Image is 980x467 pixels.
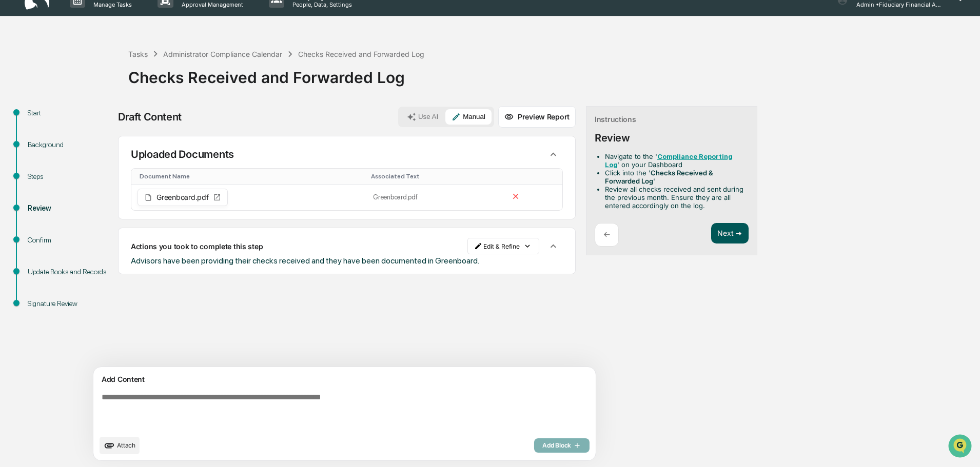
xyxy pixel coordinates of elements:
[173,1,248,8] p: Approval Management
[603,230,610,239] p: ←
[298,50,424,58] div: Checks Received and Forwarded Log
[27,47,169,57] input: Clear
[100,437,140,454] button: upload document
[595,115,636,124] div: Instructions
[605,152,744,169] li: Navigate to the ' ' on your Dashboard
[35,89,130,97] div: We're available if you need us!
[467,238,539,254] button: Edit & Refine
[947,433,975,461] iframe: Open customer support
[70,125,131,144] a: 🗄️Attestations
[10,130,18,138] div: 🖐️
[102,174,124,181] span: Pylon
[74,130,83,138] div: 🗄️
[28,139,112,150] div: Background
[401,109,444,125] button: Use AI
[284,1,357,8] p: People, Data, Settings
[28,235,112,246] div: Confirm
[367,185,503,210] td: Greenboard.pdf
[605,169,744,185] li: Click into the ' '
[605,185,744,210] li: Review all checks received and sent during the previous month. Ensure they are all entered accord...
[445,109,492,125] button: Manual
[128,50,148,58] div: Tasks
[21,129,66,139] span: Preclearance
[128,60,975,87] div: Checks Received and Forwarded Log
[605,169,713,185] strong: Checks Received & Forwarded Log
[174,82,187,94] button: Start new chat
[100,373,590,385] div: Add Content
[848,1,944,8] p: Admin • Fiduciary Financial Advisors
[10,22,187,38] p: How can we help?
[711,223,749,244] button: Next ➔
[131,148,234,160] p: Uploaded Documents
[28,267,112,277] div: Update Books and Records
[509,190,523,205] button: Remove file
[140,173,363,180] div: Toggle SortBy
[156,194,209,201] span: Greenboard.pdf
[118,111,182,123] div: Draft Content
[10,150,18,158] div: 🔎
[72,173,124,181] a: Powered byPylon
[28,171,112,182] div: Steps
[10,78,29,97] img: 1746055101610-c473b297-6a78-478c-a979-82029cc54cd1
[131,242,263,251] p: Actions you took to complete this step
[6,125,70,144] a: 🖐️Preclearance
[163,50,282,58] div: Administrator Compliance Calendar
[28,108,112,118] div: Start
[85,129,127,139] span: Attestations
[117,441,135,449] span: Attach
[28,298,112,309] div: Signature Review
[595,132,630,144] div: Review
[28,203,112,214] div: Review
[35,78,168,89] div: Start new chat
[498,106,576,128] button: Preview Report
[131,256,479,266] span: Advisors have been providing their checks received and they have been documented in Greenboard.
[21,149,65,159] span: Data Lookup
[6,145,69,163] a: 🔎Data Lookup
[85,1,137,8] p: Manage Tasks
[605,153,732,169] a: Compliance Reporting Log
[371,173,499,180] div: Toggle SortBy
